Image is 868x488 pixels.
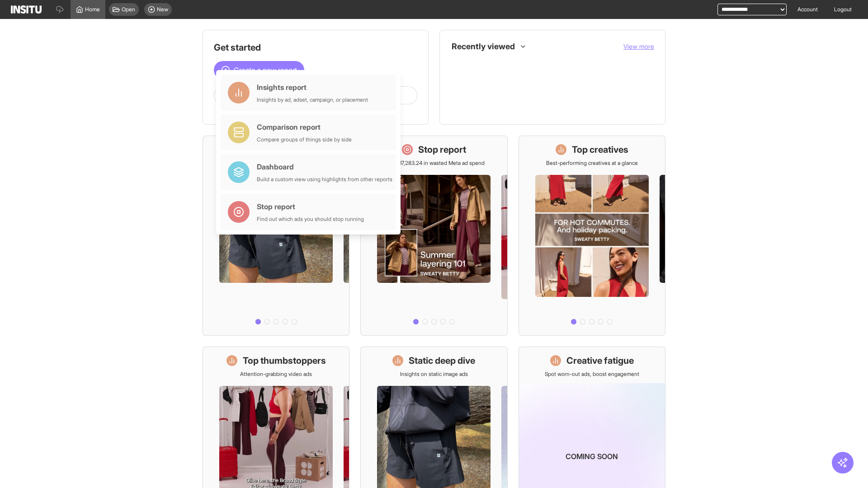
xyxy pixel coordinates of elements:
[214,61,304,79] button: Create a new report
[214,41,417,54] h1: Get started
[257,96,368,103] div: Insights by ad, adset, campaign, or placement
[234,65,297,75] span: Create a new report
[122,6,135,13] span: Open
[157,6,168,13] span: New
[85,6,100,13] span: Home
[257,82,368,93] div: Insights report
[257,176,392,183] div: Build a custom view using highlights from other reports
[203,136,349,336] a: What's live nowSee all active ads instantly
[409,354,475,367] h1: Static deep dive
[243,354,326,367] h1: Top thumbstoppers
[257,161,392,172] div: Dashboard
[623,42,654,50] span: View more
[383,160,485,167] p: Save £17,283.24 in wasted Meta ad spend
[11,5,42,14] img: Logo
[257,136,352,143] div: Compare groups of things side by side
[418,143,466,156] h1: Stop report
[257,201,364,212] div: Stop report
[400,371,468,378] p: Insights on static image ads
[257,122,352,132] div: Comparison report
[257,216,364,223] div: Find out which ads you should stop running
[623,42,654,51] button: View more
[519,136,665,336] a: Top creativesBest-performing creatives at a glance
[546,160,638,167] p: Best-performing creatives at a glance
[360,136,507,336] a: Stop reportSave £17,283.24 in wasted Meta ad spend
[572,143,628,156] h1: Top creatives
[240,371,312,378] p: Attention-grabbing video ads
